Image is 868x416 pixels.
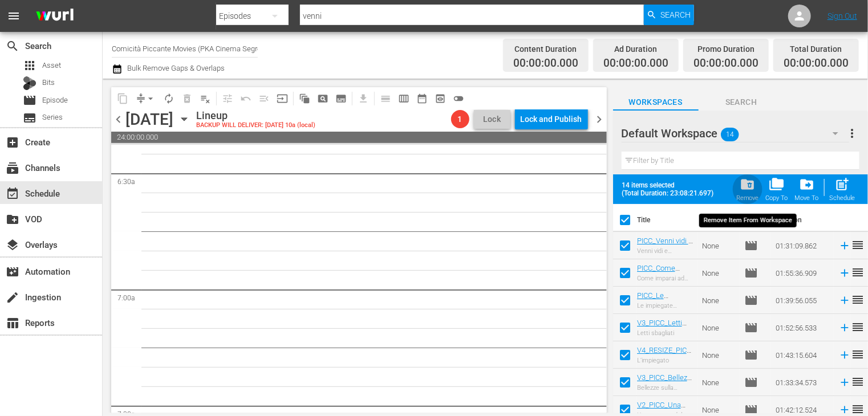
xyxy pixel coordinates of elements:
[23,59,36,72] span: Asset
[697,314,740,341] td: None
[513,41,578,57] div: Content Duration
[111,112,125,127] span: chevron_left
[733,173,762,205] button: Remove
[23,76,36,90] div: Bits
[42,77,55,88] span: Bits
[851,266,865,279] span: reorder
[693,57,759,70] span: 00:00:00.000
[838,239,851,252] svg: Add to Schedule
[125,110,173,129] div: [DATE]
[744,266,758,280] span: Episode
[744,376,758,389] span: Episode
[851,375,865,389] span: reorder
[736,194,759,202] div: Remove
[6,136,19,149] span: Create
[113,89,132,108] span: Copy Lineup
[699,95,784,109] span: Search
[762,173,792,205] span: Copy Item To Workspace
[111,132,607,143] span: 24:00:00.000
[6,265,19,279] span: Automation
[637,204,695,236] th: Title
[693,41,759,57] div: Promo Duration
[846,127,859,140] span: more_vert
[335,93,347,104] span: subtitles_outlined
[196,89,214,108] span: Clear Lineup
[435,93,446,104] span: preview_outlined
[769,177,785,192] span: folder_copy
[637,319,687,336] a: V3_PICC_Letti sbagliati
[737,204,769,236] th: Type
[160,89,178,108] span: Loop Content
[697,232,740,259] td: None
[846,120,859,147] button: more_vert
[838,294,851,307] svg: Add to Schedule
[838,349,851,361] svg: Add to Schedule
[395,89,413,108] span: Week Calendar View
[771,232,834,259] td: 01:31:09.862
[851,320,865,334] span: reorder
[6,238,19,252] span: Overlays
[478,113,506,125] span: Lock
[513,57,578,70] span: 00:00:00.000
[771,314,834,341] td: 01:52:56.533
[771,259,834,287] td: 01:55:36.909
[135,93,147,104] span: compress
[413,89,431,108] span: Month Calendar View
[603,41,668,57] div: Ad Duration
[762,173,792,205] button: Copy To
[474,110,510,129] button: Lock
[178,89,196,108] span: Select an event to delete
[637,384,693,391] div: Bellezze sulla spiaggia
[214,87,237,109] span: Customize Events
[314,89,332,108] span: Create Search Block
[273,89,291,108] span: Update Metadata from Key Asset
[792,173,822,205] button: Move To
[771,341,834,369] td: 01:43:15.604
[593,112,607,127] span: chevron_right
[7,9,21,23] span: menu
[6,187,19,201] span: Schedule
[744,293,758,307] span: Episode
[795,194,819,202] div: Move To
[637,291,670,317] a: PICC_Le impiegate stradali
[697,259,740,287] td: None
[317,93,328,104] span: pageview_outlined
[851,293,865,307] span: reorder
[6,316,19,330] span: Reports
[637,247,693,255] div: Venni vidi e m'arrapaoh
[332,89,350,108] span: Create Series Block
[838,403,851,416] svg: Add to Schedule
[603,57,668,70] span: 00:00:00.000
[637,346,691,363] a: V4_RESIZE_PICC_L’impiegato
[6,39,19,53] span: Search
[291,87,314,109] span: Refresh All Search Blocks
[125,64,225,72] span: Bulk Remove Gaps & Overlaps
[637,275,693,282] div: Come imparai ad [PERSON_NAME]
[6,161,19,175] span: Channels
[697,287,740,314] td: None
[769,204,837,236] th: Duration
[851,348,865,361] span: reorder
[6,213,19,226] span: VOD
[740,177,755,192] span: folder_delete
[830,194,855,202] div: Schedule
[851,402,865,416] span: reorder
[766,194,788,202] div: Copy To
[784,41,849,57] div: Total Duration
[196,109,315,122] div: Lineup
[637,329,693,337] div: Letti sbagliati
[838,321,851,334] svg: Add to Schedule
[42,112,63,123] span: Series
[6,291,19,304] span: Ingestion
[744,321,758,335] span: Episode
[237,89,255,108] span: Revert to Primary Episode
[200,93,211,104] span: playlist_remove_outlined
[132,89,160,108] span: Remove Gaps & Overlaps
[622,181,719,189] span: 14 items selected
[838,376,851,389] svg: Add to Schedule
[799,177,814,192] span: drive_file_move
[451,115,469,124] span: 1
[660,5,691,25] span: Search
[350,87,372,109] span: Download as CSV
[23,93,36,107] span: Episode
